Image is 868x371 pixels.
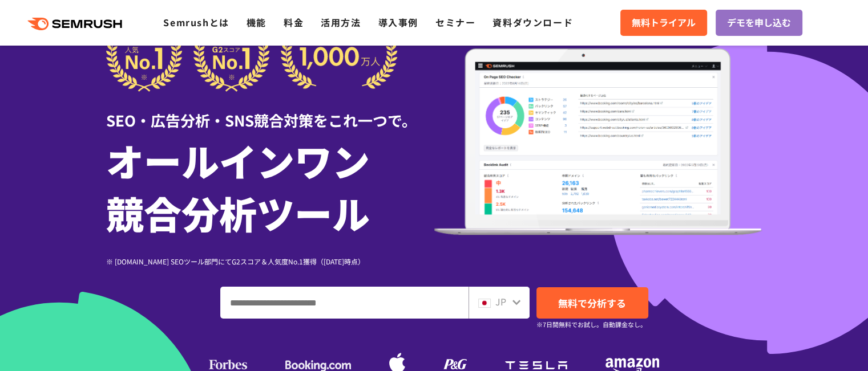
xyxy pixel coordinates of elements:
[716,10,802,36] a: デモを申し込む
[378,15,418,29] a: 導入事例
[727,15,791,30] span: デモを申し込む
[284,15,304,29] a: 料金
[536,319,647,330] small: ※7日間無料でお試し。自動課金なし。
[106,134,434,239] h1: オールインワン 競合分析ツール
[435,15,475,29] a: セミナー
[163,15,229,29] a: Semrushとは
[495,295,506,308] span: JP
[106,256,434,267] div: ※ [DOMAIN_NAME] SEOツール部門にてG2スコア＆人気度No.1獲得（[DATE]時点）
[221,287,468,318] input: ドメイン、キーワードまたはURLを入力してください
[620,10,707,36] a: 無料トライアル
[492,15,573,29] a: 資料ダウンロード
[247,15,267,29] a: 機能
[106,92,434,131] div: SEO・広告分析・SNS競合対策をこれ一つで。
[536,287,648,319] a: 無料で分析する
[632,15,696,30] span: 無料トライアル
[558,296,626,310] span: 無料で分析する
[321,15,361,29] a: 活用方法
